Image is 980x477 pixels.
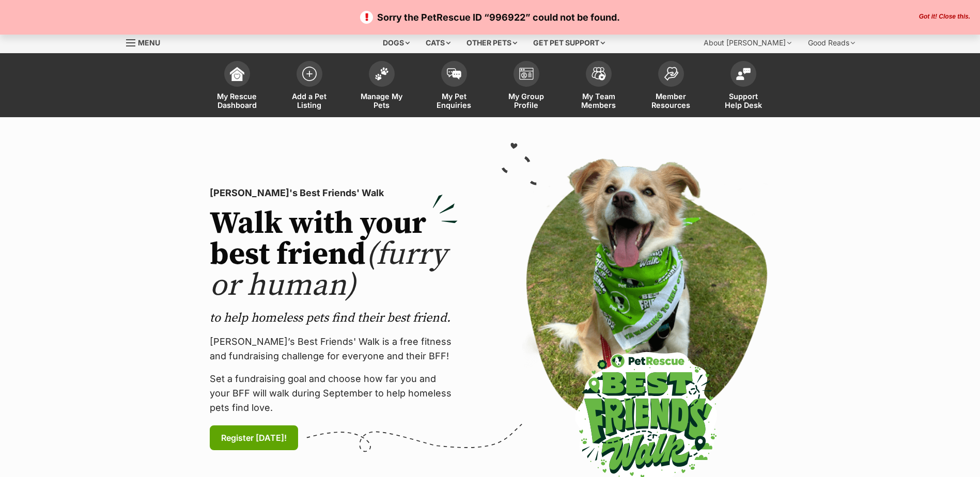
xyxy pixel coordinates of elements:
[210,209,458,301] h2: Walk with your best friend
[503,92,550,109] span: My Group Profile
[359,92,405,109] span: Manage My Pets
[376,33,417,53] div: Dogs
[707,56,780,117] a: Support Help Desk
[418,33,458,53] div: Cats
[375,67,389,81] img: manage-my-pets-icon-02211641906a0b7f246fdf0571729dbe1e7629f14944591b6c1af311fb30b64b.svg
[664,67,678,81] img: member-resources-icon-8e73f808a243e03378d46382f2149f9095a855e16c252ad45f914b54edf8863c.svg
[230,67,244,81] img: dashboard-icon-eb2f2d2d3e046f16d808141f083e7271f6b2e854fb5c12c21221c1fb7104beca.svg
[592,67,606,81] img: team-members-icon-5396bd8760b3fe7c0b43da4ab00e1e3bb1a5d9ba89233759b79545d2d3fc5d0d.svg
[210,235,447,305] span: (furry or human)
[519,68,534,80] img: group-profile-icon-3fa3cf56718a62981997c0bc7e787c4b2cf8bcc04b72c1350f741eb67cf2f40e.svg
[201,56,273,117] a: My Rescue Dashboard
[210,335,458,363] p: [PERSON_NAME]’s Best Friends' Walk is a free fitness and fundraising challenge for everyone and t...
[648,92,694,109] span: Member Resources
[635,56,707,117] a: Member Resources
[126,33,167,51] a: Menu
[214,92,260,109] span: My Rescue Dashboard
[801,33,862,53] div: Good Reads
[138,38,160,47] span: Menu
[418,56,490,117] a: My Pet Enquiries
[563,56,635,117] a: My Team Members
[346,56,418,117] a: Manage My Pets
[736,68,751,80] img: help-desk-icon-fdf02630f3aa405de69fd3d07c3f3aa587a6932b1a1747fa1d2bba05be0121f9.svg
[210,186,458,200] p: [PERSON_NAME]'s Best Friends' Walk
[210,372,458,415] p: Set a fundraising goal and choose how far you and your BFF will walk during September to help hom...
[221,432,287,444] span: Register [DATE]!
[286,92,333,109] span: Add a Pet Listing
[431,92,477,109] span: My Pet Enquiries
[210,310,458,326] p: to help homeless pets find their best friend.
[526,33,612,53] div: Get pet support
[302,67,317,81] img: add-pet-listing-icon-0afa8454b4691262ce3f59096e99ab1cd57d4a30225e0717b998d2c9b9846f56.svg
[720,92,767,109] span: Support Help Desk
[447,68,461,79] img: pet-enquiries-icon-7e3ad2cf08bfb03b45e93fb7055b45f3efa6380592205ae92323e6603595dc1f.svg
[696,33,799,53] div: About [PERSON_NAME]
[575,92,622,109] span: My Team Members
[210,425,298,450] a: Register [DATE]!
[459,33,524,53] div: Other pets
[490,56,563,117] a: My Group Profile
[273,56,346,117] a: Add a Pet Listing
